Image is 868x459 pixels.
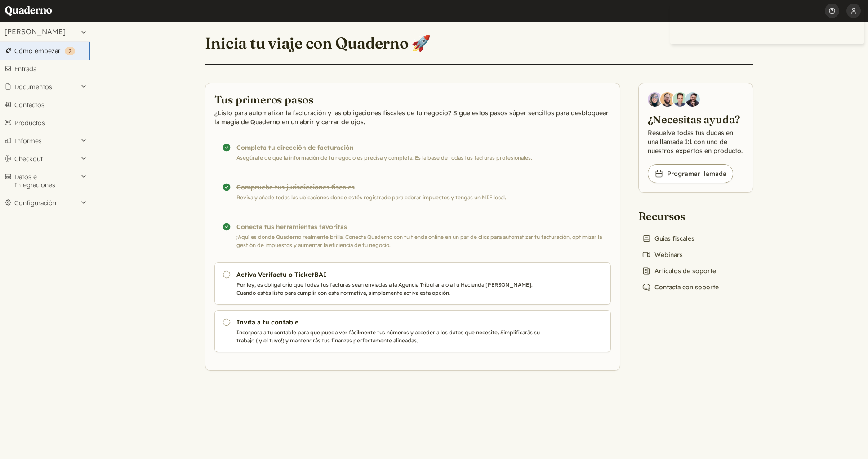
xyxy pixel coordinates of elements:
h3: Activa Verifactu o TicketBAI [236,270,543,279]
h3: Invita a tu contable [236,318,543,327]
img: Diana Carrasco, Account Executive at Quaderno [648,92,662,107]
p: Resuelve todas tus dudas en una llamada 1:1 con uno de nuestros expertos en producto. [648,128,744,155]
a: Artículos de soporte [638,265,720,277]
img: Ivo Oltmans, Business Developer at Quaderno [673,92,687,107]
a: Activa Verifactu o TicketBAI Por ley, es obligatorio que todas tus facturas sean enviadas a la Ag... [214,262,611,305]
img: Jairo Fumero, Account Executive at Quaderno [660,92,675,107]
a: Programar llamada [648,164,733,183]
a: Contacta con soporte [638,281,722,293]
h2: Tus primeros pasos [214,92,611,107]
h1: Inicia tu viaje con Quaderno 🚀 [205,33,431,53]
p: Incorpora a tu contable para que pueda ver fácilmente tus números y acceder a los datos que neces... [236,328,543,345]
p: ¿Listo para automatizar la facturación y las obligaciones fiscales de tu negocio? Sigue estos pas... [214,108,611,126]
h2: Recursos [638,209,722,223]
a: Webinars [638,248,686,261]
p: Por ley, es obligatorio que todas tus facturas sean enviadas a la Agencia Tributaria o a tu Hacie... [236,281,543,297]
img: Javier Rubio, DevRel at Quaderno [685,92,700,107]
a: Invita a tu contable Incorpora a tu contable para que pueda ver fácilmente tus números y acceder ... [214,310,611,352]
h2: ¿Necesitas ayuda? [648,112,744,126]
span: 2 [68,48,71,54]
a: Guías fiscales [638,232,698,245]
